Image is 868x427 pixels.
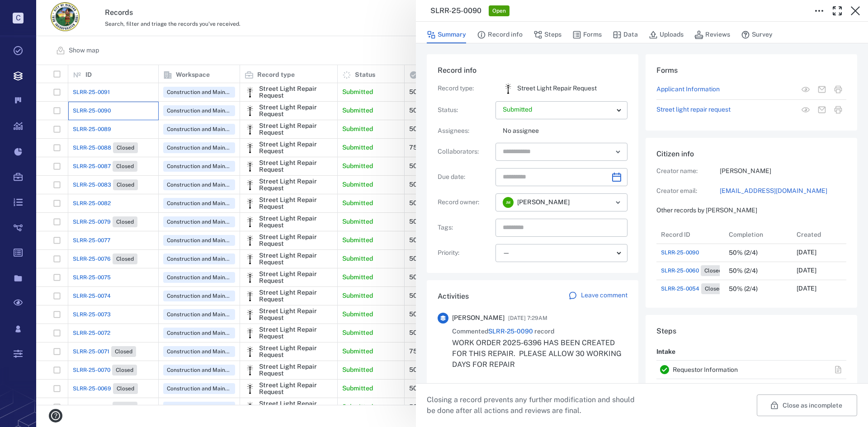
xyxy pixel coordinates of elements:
button: Mail form [814,81,830,98]
button: Reviews [694,26,730,43]
p: Submitted [503,105,613,114]
button: Close as incomplete [757,394,857,416]
a: [EMAIL_ADDRESS][DOMAIN_NAME] [720,187,846,196]
p: C [13,13,24,23]
button: Record info [477,26,523,43]
p: Leave comment [581,291,627,300]
p: Other records by [PERSON_NAME] [656,206,846,215]
p: Street Light Repair Request [517,84,597,93]
div: J M [503,197,514,208]
div: 50% (2/4) [729,286,758,292]
div: 50% (2/4) [729,267,758,274]
h6: Steps [656,326,846,337]
button: Print form [830,81,846,98]
p: Status : [438,106,492,115]
button: Open [612,196,624,209]
a: Requestor Information [673,366,738,373]
a: Street light repair request [656,105,731,114]
span: [DATE] 7:29AM [508,313,547,324]
h3: SLRR-25-0090 [430,5,481,16]
p: Assignees : [438,127,492,136]
button: View form in the step [797,81,814,98]
img: icon Street Light Repair Request [503,83,514,94]
h6: Forms [656,65,846,76]
button: Forms [572,26,602,43]
p: Due date : [438,173,492,182]
span: Commented record [452,327,554,336]
span: Closed [703,285,724,293]
p: Priority : [438,249,492,258]
div: — [503,248,613,258]
div: Completion [729,222,763,247]
div: Street Light Repair Request [503,83,514,94]
div: Record infoRecord type:icon Street Light Repair RequestStreet Light Repair RequestStatus:Assignee... [427,54,638,280]
button: Survey [741,26,773,43]
button: Toggle Fullscreen [828,2,846,20]
div: Record ID [661,222,690,247]
p: Record owner : [438,198,492,207]
a: SLRR-25-0054Closed [661,283,726,294]
a: SLRR-25-0090 [488,328,533,335]
p: Creator name: [656,167,720,176]
div: Created [797,222,821,247]
h6: Record info [438,65,627,76]
button: Print form [830,102,846,118]
button: Open [612,145,624,158]
div: Record ID [656,225,724,244]
a: SLRR-25-0060Closed [661,265,726,276]
h6: Activities [438,291,469,302]
button: Toggle to Edit Boxes [810,2,828,20]
button: Close [846,2,864,20]
span: SLRR-25-0054 [661,285,699,293]
p: WORK ORDER 2025-6396 HAS BEEN CREATED FOR THIS REPAIR. PLEASE ALLOW 30 WORKING DAYS FOR REPAIR [452,338,627,370]
p: Intake [656,344,675,360]
p: Record type : [438,84,492,93]
div: Created [792,225,860,244]
a: Applicant Information [656,85,720,94]
button: Mail form [814,102,830,118]
p: Closing a record prevents any further modification and should be done after all actions and revie... [427,394,642,416]
span: Help [20,6,39,14]
span: Closed [703,267,724,275]
button: Choose date [608,168,626,186]
span: [PERSON_NAME] [517,198,570,207]
h6: Citizen info [656,149,846,160]
a: SLRR-25-0090 [661,249,699,257]
button: Data [613,26,638,43]
p: [DATE] [797,284,816,293]
p: [DATE] [797,266,816,275]
span: Open [491,7,508,15]
button: Uploads [649,26,684,43]
span: SLRR-25-0060 [661,267,699,275]
div: 50% (2/4) [729,249,758,256]
button: Summary [427,26,466,43]
button: View form in the step [797,102,814,118]
p: [PERSON_NAME] [720,167,846,176]
a: Leave comment [568,291,627,302]
p: Creator email: [656,187,720,196]
p: Tags : [438,223,492,232]
div: Citizen infoCreator name:[PERSON_NAME]Creator email:[EMAIL_ADDRESS][DOMAIN_NAME]Other records by ... [646,138,857,315]
p: Collaborators : [438,147,492,156]
p: No assignee [503,127,627,136]
button: Steps [533,26,561,43]
p: [DATE] [797,248,816,257]
div: FormsApplicant InformationView form in the stepMail formPrint formStreet light repair requestView... [646,54,857,138]
div: Completion [724,225,792,244]
span: [PERSON_NAME] [452,314,505,323]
